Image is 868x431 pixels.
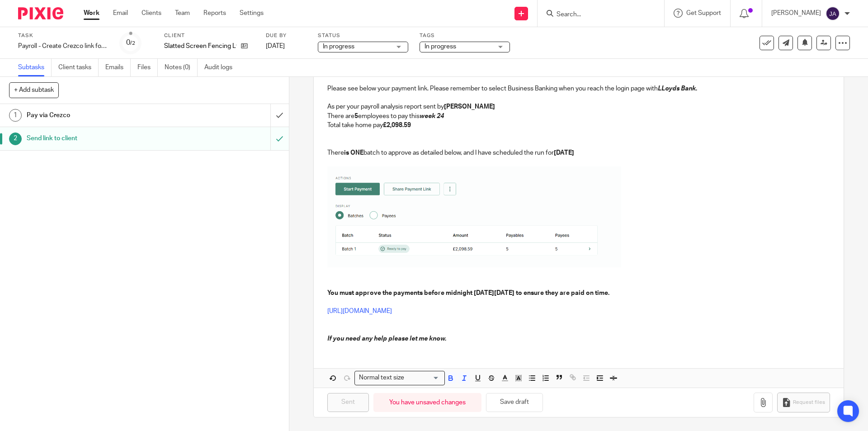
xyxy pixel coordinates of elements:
a: Email [113,9,128,18]
button: Save draft [486,393,543,412]
h1: Pay via Crezco [27,109,183,122]
label: Tags [420,32,510,39]
img: Image [327,166,621,267]
label: Client [164,32,255,39]
strong: 5 [354,113,358,119]
input: Search for option [407,373,439,383]
em: LLoyds Bank. [658,85,697,92]
span: Request files [793,399,825,406]
label: Due by [266,32,307,39]
div: Search for option [354,371,445,385]
a: Settings [240,9,264,18]
strong: [PERSON_NAME] [444,104,495,110]
p: [PERSON_NAME] [771,9,821,18]
a: Audit logs [204,59,239,76]
span: [DATE] [266,43,285,49]
p: Total take home pay [327,121,830,130]
label: Status [318,32,408,39]
img: svg%3E [826,6,840,21]
strong: £2,098.59 [383,122,411,128]
p: As per your payroll analysis report sent by [327,102,830,111]
span: Normal text size [357,373,406,383]
em: If you need any help please let me know. [327,336,446,342]
span: In progress [425,43,456,50]
a: Notes (0) [165,59,198,76]
a: Reports [203,9,226,18]
button: + Add subtask [9,82,59,98]
a: Client tasks [58,59,99,76]
img: Pixie [18,7,63,19]
label: Task [18,32,108,39]
p: There are employees to pay this [327,112,830,121]
a: Subtasks [18,59,52,76]
em: week 24 [420,113,444,119]
button: Request files [777,393,830,413]
p: Please see below your payment link. Please remember to select Business Banking when you reach the... [327,84,830,93]
strong: [DATE] [554,150,574,156]
strong: is [344,150,349,156]
a: Work [84,9,99,18]
a: Clients [142,9,161,18]
strong: You must approve the payments before midnight [DATE][DATE] to ensure they are paid on time. [327,290,609,296]
a: Files [137,59,158,76]
strong: ONE [350,150,363,156]
div: Payroll - Create Crezco link for payment [18,42,108,51]
div: You have unsaved changes [373,393,481,412]
p: There batch to approve as detailed below, and I have scheduled the run for [327,148,830,157]
div: 1 [9,109,22,122]
span: In progress [323,43,354,50]
h1: Send link to client [27,132,183,145]
a: Team [175,9,190,18]
div: 0 [126,38,135,48]
p: Slatted Screen Fencing Ltd [164,42,236,51]
div: 2 [9,133,22,145]
input: Search [556,11,637,19]
a: [URL][DOMAIN_NAME] [327,308,392,314]
small: /2 [130,41,135,46]
span: Get Support [686,10,721,16]
a: Emails [105,59,131,76]
input: Sent [327,393,369,412]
